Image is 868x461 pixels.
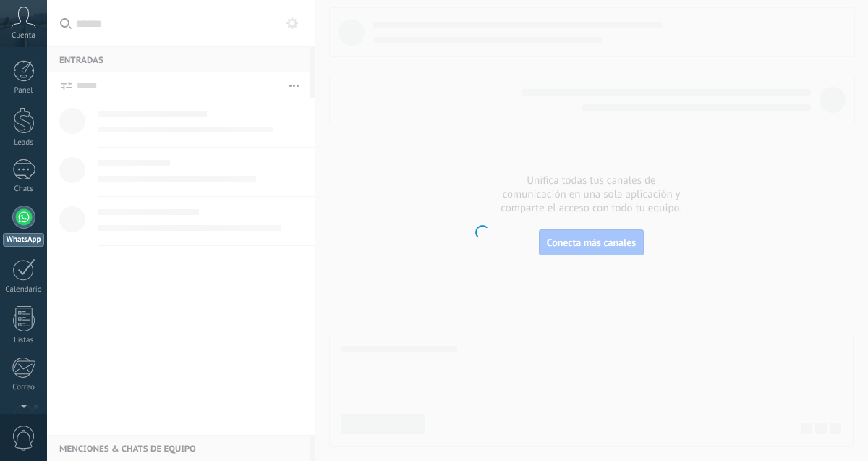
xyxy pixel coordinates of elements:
[3,86,45,96] div: Panel
[3,185,45,194] div: Chats
[3,233,44,247] div: WhatsApp
[3,285,45,295] div: Calendario
[3,336,45,345] div: Listas
[12,31,35,41] span: Cuenta
[3,138,45,148] div: Leads
[3,383,45,392] div: Correo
